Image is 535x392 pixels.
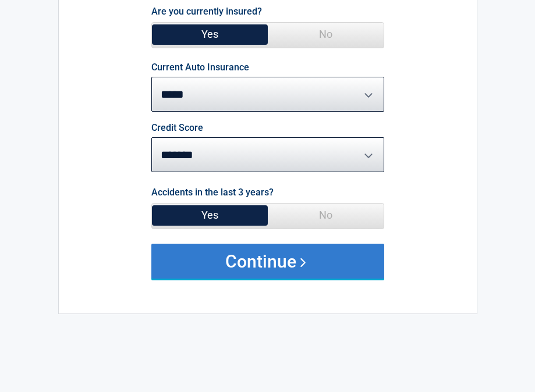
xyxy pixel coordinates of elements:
button: Continue [151,244,384,279]
label: Accidents in the last 3 years? [151,184,274,200]
span: Yes [152,23,268,46]
label: Are you currently insured? [151,3,262,19]
span: Yes [152,204,268,227]
span: No [268,204,384,227]
label: Current Auto Insurance [151,63,249,72]
span: No [268,23,384,46]
label: Credit Score [151,123,203,133]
